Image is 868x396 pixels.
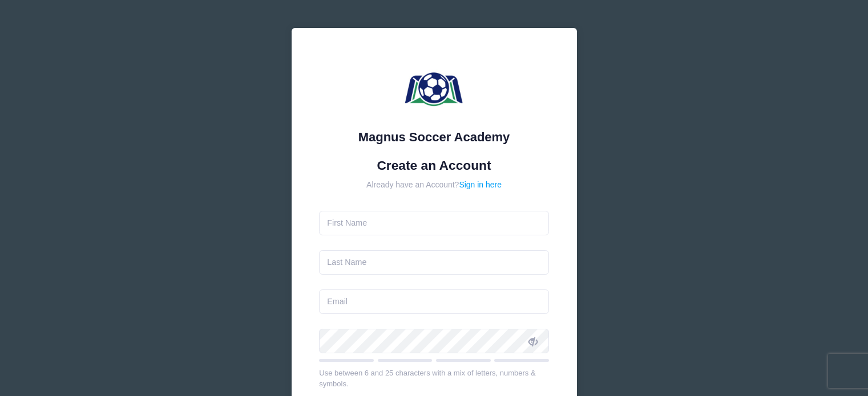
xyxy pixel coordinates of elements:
[319,128,549,146] div: Magnus Soccer Academy
[319,250,549,275] input: Last Name
[319,211,549,235] input: First Name
[459,180,502,189] a: Sign in here
[319,368,549,390] div: Use between 6 and 25 characters with a mix of letters, numbers & symbols.
[319,179,549,191] div: Already have an Account?
[400,56,469,124] img: Magnus Soccer Academy
[319,289,549,314] input: Email
[319,158,549,173] h1: Create an Account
